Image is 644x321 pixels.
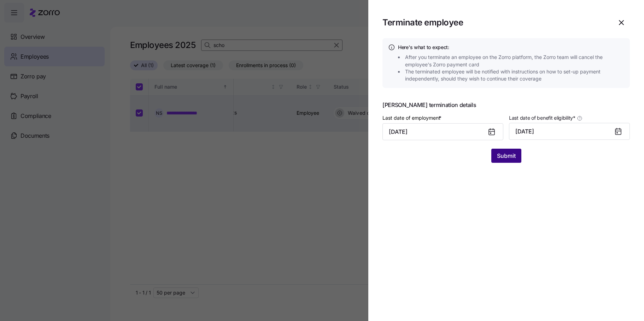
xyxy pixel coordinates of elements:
[509,123,630,140] button: [DATE]
[382,102,630,108] span: [PERSON_NAME] termination details
[491,149,521,163] button: Submit
[509,114,575,121] span: Last date of benefit eligibility *
[382,114,443,122] label: Last date of employment
[382,123,503,140] input: MM/DD/YYYY
[497,151,516,160] span: Submit
[398,44,624,51] h4: Here's what to expect:
[405,68,626,83] span: The terminated employee will be notified with instructions on how to set-up payment independently...
[405,54,626,68] span: After you terminate an employee on the Zorro platform, the Zorro team will cancel the employee's ...
[382,17,463,28] h1: Terminate employee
